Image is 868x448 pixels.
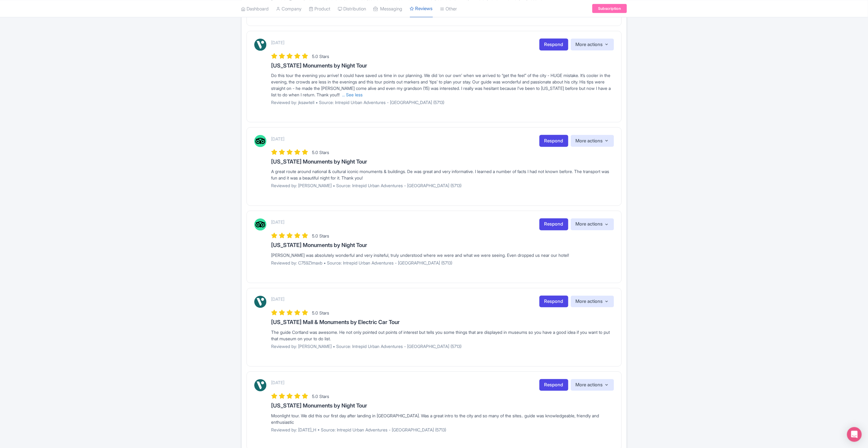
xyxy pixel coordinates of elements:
[338,0,366,17] a: Distribution
[271,319,614,326] h3: [US_STATE] Mall & Monuments by Electric Car Tour
[309,0,331,17] a: Product
[847,427,862,442] div: Open Intercom Messenger
[440,0,457,17] a: Other
[271,63,614,69] h3: [US_STATE] Monuments by Night Tour
[571,39,614,51] button: More actions
[571,135,614,147] button: More actions
[271,343,614,350] p: Reviewed by: [PERSON_NAME] • Source: Intrepid Urban Adventures - [GEOGRAPHIC_DATA] (5713)
[271,329,614,342] div: The guide Cortland was awesome. He not only pointed out points of interest but tells you some thi...
[539,296,568,308] a: Respond
[271,427,614,433] p: Reviewed by: [DATE]_H • Source: Intrepid Urban Adventures - [GEOGRAPHIC_DATA] (5713)
[342,92,363,97] a: ... See less
[592,4,627,13] a: Subscription
[312,54,329,59] span: 5.0 Stars
[271,136,285,142] p: [DATE]
[539,379,568,391] a: Respond
[241,0,269,17] a: Dashboard
[271,183,614,189] p: Reviewed by: [PERSON_NAME] • Source: Intrepid Urban Adventures - [GEOGRAPHIC_DATA] (5713)
[312,394,329,399] span: 5.0 Stars
[571,296,614,308] button: More actions
[312,150,329,155] span: 5.0 Stars
[539,135,568,147] a: Respond
[276,0,302,17] a: Company
[271,219,285,226] p: [DATE]
[271,260,614,266] p: Reviewed by: C759ZImaxb • Source: Intrepid Urban Adventures - [GEOGRAPHIC_DATA] (5713)
[254,296,267,308] img: Viator Logo
[312,234,329,239] span: 5.0 Stars
[271,159,614,165] h3: [US_STATE] Monuments by Night Tour
[571,218,614,230] button: More actions
[271,168,614,181] div: A great route around national & cultural iconic monuments & buildings. De was great and very info...
[374,0,403,17] a: Messaging
[271,73,611,97] span: Do this tour the evening you arrive! It could have saved us time in our planning. We did ‘on our ...
[254,218,267,231] img: Tripadvisor Logo
[271,403,614,409] h3: [US_STATE] Monuments by Night Tour
[271,380,285,386] p: [DATE]
[271,252,614,259] div: [PERSON_NAME] was absolutely wonderful and very insiteful, truly understood where we were and wha...
[254,135,267,147] img: Tripadvisor Logo
[571,379,614,391] button: More actions
[254,39,267,51] img: Viator Logo
[539,39,568,51] a: Respond
[539,218,568,230] a: Respond
[271,413,614,426] div: Moonlight tour. We did this our first day after landing in [GEOGRAPHIC_DATA]. Was a great intro t...
[271,99,614,106] p: Reviewed by: jksawtell • Source: Intrepid Urban Adventures - [GEOGRAPHIC_DATA] (5713)
[271,296,285,303] p: [DATE]
[271,39,285,46] p: [DATE]
[312,311,329,316] span: 5.0 Stars
[254,379,267,392] img: Viator Logo
[271,242,614,249] h3: [US_STATE] Monuments by Night Tour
